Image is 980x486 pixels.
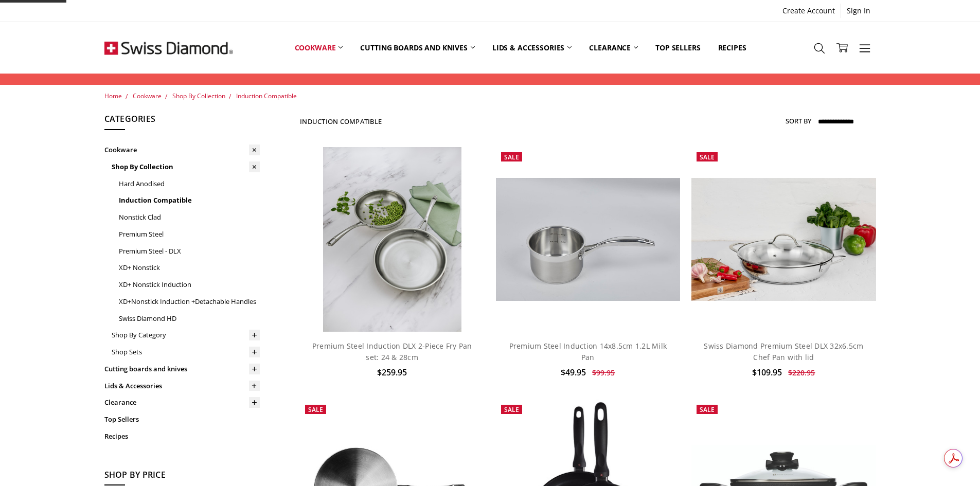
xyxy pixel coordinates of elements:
span: $99.95 [592,368,615,377]
h5: Shop By Price [104,469,260,486]
a: Cutting boards and knives [104,361,260,377]
span: $49.95 [561,367,586,378]
a: Induction Compatible [236,92,297,100]
a: Swiss Diamond HD [119,310,260,327]
span: $220.95 [788,368,815,377]
a: Premium Steel Induction 14x8.5cm 1.2L Milk Pan [509,341,667,362]
a: Cookware [104,141,260,158]
a: Premium Steel [119,226,260,243]
a: Swiss Diamond Premium Steel DLX 32x6.5cm Chef Pan with lid [704,341,863,362]
a: Premium Steel Induction 14x8.5cm 1.2L Milk Pan [496,147,680,331]
a: XD+ Nonstick Induction [119,276,260,293]
img: Swiss Diamond Premium Steel DLX 32x6.5cm Chef Pan with lid [691,178,876,301]
a: Shop By Collection [112,158,260,175]
label: Sort By [786,113,811,129]
a: XD+ Nonstick [119,259,260,276]
a: Cutting boards and knives [351,25,484,70]
a: Sign In [841,4,876,18]
a: Create Account [777,4,841,18]
a: Top Sellers [104,411,260,428]
a: Nonstick Clad [119,209,260,226]
a: Premium steel DLX 2pc fry pan set (28 and 24cm) life style shot [300,147,484,331]
img: Premium steel DLX 2pc fry pan set (28 and 24cm) life style shot [323,147,461,331]
a: Shop By Category [112,327,260,344]
a: Clearance [104,394,260,411]
a: Recipes [104,428,260,445]
h5: Categories [104,113,260,130]
span: Sale [504,405,519,414]
img: Premium Steel Induction 14x8.5cm 1.2L Milk Pan [496,178,680,301]
a: Recipes [709,25,755,70]
a: Cookware [286,25,352,70]
a: Swiss Diamond Premium Steel DLX 32x6.5cm Chef Pan with lid [691,147,876,331]
a: Lids & Accessories [104,377,260,394]
a: Shop Sets [112,344,260,361]
span: $109.95 [752,367,782,378]
a: Clearance [580,25,647,70]
span: Sale [308,405,323,414]
h1: Induction Compatible [300,117,382,125]
a: Induction Compatible [119,192,260,209]
img: Free Shipping On Every Order [104,22,233,74]
a: Hard Anodised [119,175,260,192]
a: XD+Nonstick Induction +Detachable Handles [119,293,260,310]
span: Sale [504,153,519,161]
a: Top Sellers [647,25,709,70]
a: Shop By Collection [172,92,225,100]
a: Home [104,92,122,100]
span: Sale [700,405,715,414]
a: Premium Steel - DLX [119,243,260,260]
a: Cookware [133,92,162,100]
span: Sale [700,153,715,161]
a: Lids & Accessories [484,25,580,70]
span: $259.95 [377,367,407,378]
a: Premium Steel Induction DLX 2-Piece Fry Pan set: 24 & 28cm [312,341,472,362]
